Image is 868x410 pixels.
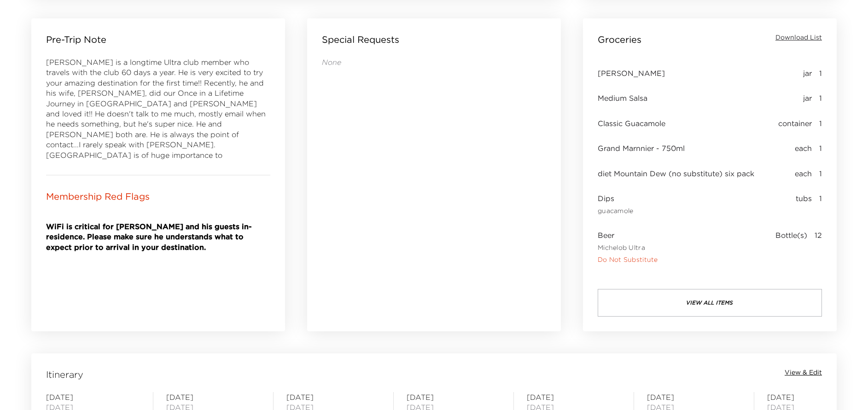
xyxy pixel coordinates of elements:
span: each [795,143,812,153]
span: Medium Salsa [598,93,647,103]
span: [DATE] [767,392,861,402]
button: Download List [775,33,822,42]
span: each [795,168,812,179]
button: view all items [598,289,822,317]
p: Membership Red Flags [46,190,150,203]
span: 1 [819,193,822,215]
span: [DATE] [407,392,501,402]
button: View & Edit [785,368,822,377]
span: [DATE] [527,392,621,402]
span: 1 [819,143,822,153]
span: 1 [819,118,822,128]
b: WiFi is critical for [PERSON_NAME] and his guests in-residence. Please make sure he understands w... [46,222,252,252]
span: diet Mountain Dew (no substitute) six pack [598,168,754,179]
span: Classic Guacamole [598,118,665,128]
span: [DATE] [647,392,741,402]
span: jar [803,68,812,78]
span: 1 [819,93,822,103]
p: Special Requests [322,33,399,46]
span: guacamole [598,207,634,215]
span: [PERSON_NAME] [598,68,665,78]
span: Do Not Substitute [598,256,658,264]
span: [DATE] [46,392,140,402]
span: Itinerary [46,368,83,381]
span: tubs [796,193,812,215]
span: Beer [598,230,658,240]
span: container [778,118,812,128]
span: 1 [819,168,822,179]
span: jar [803,93,812,103]
p: Groceries [598,33,641,46]
p: Pre-Trip Note [46,33,106,46]
span: Grand Marnnier - 750ml [598,143,685,153]
span: 12 [815,230,822,264]
span: Michelob Ultra [598,244,658,252]
span: 1 [819,68,822,78]
span: [PERSON_NAME] is a longtime Ultra club member who travels with the club 60 days a year. He is ver... [46,58,266,191]
span: [DATE] [166,392,260,402]
span: Bottle(s) [775,230,807,264]
span: [DATE] [286,392,380,402]
p: None [322,57,546,67]
span: Dips [598,193,634,203]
